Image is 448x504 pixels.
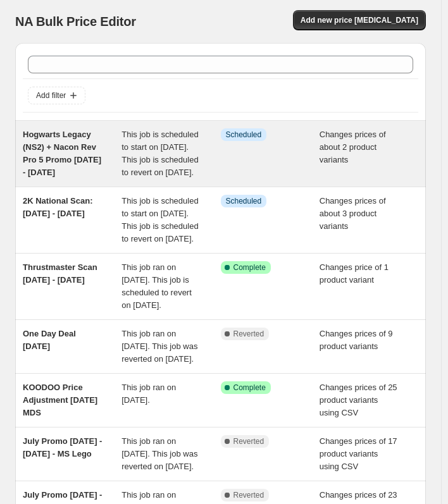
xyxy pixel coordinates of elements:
[23,262,97,285] span: Thrustmaster Scan [DATE] - [DATE]
[23,196,93,218] span: 2K National Scan: [DATE] - [DATE]
[320,383,397,417] span: Changes prices of 25 product variants using CSV
[28,87,85,104] button: Add filter
[23,329,76,351] span: One Day Deal [DATE]
[301,15,418,25] span: Add new price [MEDICAL_DATA]
[233,383,266,393] span: Complete
[320,329,393,351] span: Changes prices of 9 product variants
[121,329,197,364] span: This job ran on [DATE]. This job was reverted on [DATE].
[320,436,397,471] span: Changes prices of 17 product variants using CSV
[233,262,266,273] span: Complete
[23,383,97,417] span: KOODOO Price Adjustment [DATE] MDS
[233,436,264,446] span: Reverted
[293,10,426,30] button: Add new price [MEDICAL_DATA]
[233,490,264,500] span: Reverted
[23,436,102,458] span: July Promo [DATE] - [DATE] - MS Lego
[36,90,66,101] span: Add filter
[226,130,262,140] span: Scheduled
[226,196,262,206] span: Scheduled
[121,196,198,243] span: This job is scheduled to start on [DATE]. This job is scheduled to revert on [DATE].
[320,130,386,164] span: Changes prices of about 2 product variants
[121,383,176,405] span: This job ran on [DATE].
[121,130,198,177] span: This job is scheduled to start on [DATE]. This job is scheduled to revert on [DATE].
[15,15,136,28] span: NA Bulk Price Editor
[233,329,264,339] span: Reverted
[121,262,192,310] span: This job ran on [DATE]. This job is scheduled to revert on [DATE].
[320,196,386,231] span: Changes prices of about 3 product variants
[320,262,389,285] span: Changes price of 1 product variant
[121,436,197,471] span: This job ran on [DATE]. This job was reverted on [DATE].
[23,130,101,177] span: Hogwarts Legacy (NS2) + Nacon Rev Pro 5 Promo [DATE] - [DATE]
